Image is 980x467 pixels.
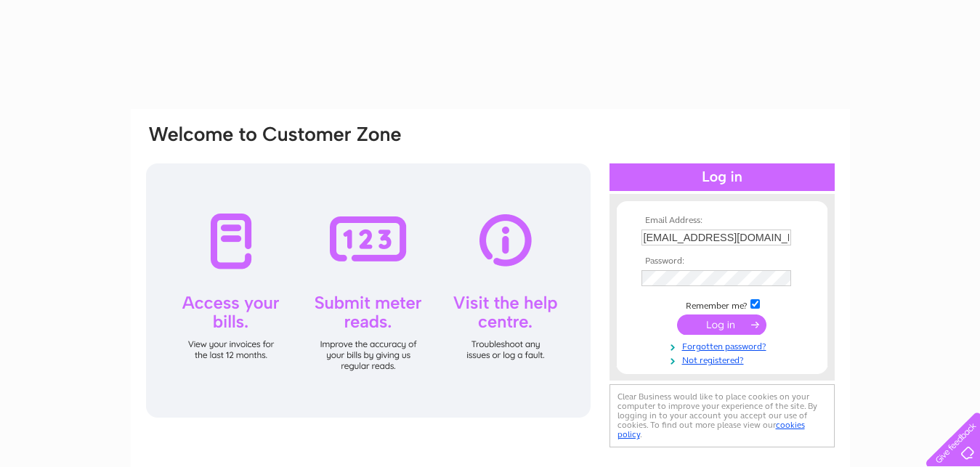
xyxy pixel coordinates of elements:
a: cookies policy [617,420,805,439]
a: Not registered? [641,352,806,366]
input: Submit [677,314,766,335]
a: Forgotten password? [641,338,806,352]
td: Remember me? [638,297,806,312]
th: Password: [638,256,806,267]
div: Clear Business would like to place cookies on your computer to improve your experience of the sit... [610,384,835,447]
th: Email Address: [638,216,806,226]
